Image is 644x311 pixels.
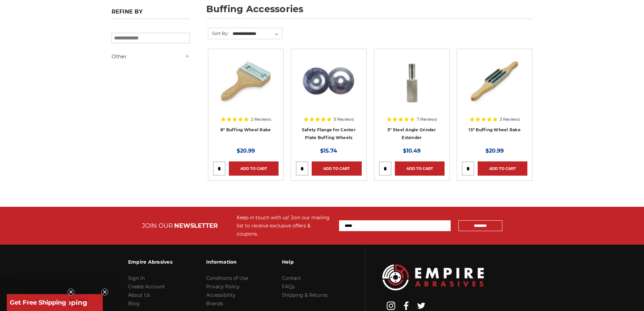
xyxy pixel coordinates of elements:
a: Add to Cart [312,161,361,176]
a: About Us [128,292,150,298]
span: NEWSLETTER [174,222,218,229]
div: Get Free ShippingClose teaser [7,294,69,311]
span: 5 Reviews [334,117,354,121]
span: Get Free Shipping [10,299,66,306]
div: Keep in touch with us! Join our mailing list to receive exclusive offers & coupons. [237,214,332,238]
a: Contact [282,275,301,281]
a: Shipping & Returns [282,292,328,298]
a: Accessibility [206,292,236,298]
img: Empire Abrasives Logo Image [382,264,484,290]
a: Create Account [128,284,165,290]
img: 3" Steel Angle Grinder Extender [385,54,439,108]
img: 8 inch single handle buffing wheel rake [219,54,273,108]
h5: Other [112,52,190,61]
span: 2 Reviews [251,117,271,121]
h1: buffing accessories [206,4,533,19]
span: 3 Reviews [500,117,520,121]
a: Privacy Policy [206,284,240,290]
button: Close teaser [101,289,108,295]
a: 15" Buffing Wheel Rake [469,127,521,132]
a: Safety Flange for Center Plate Buffing Wheels [302,127,356,140]
span: $20.99 [485,148,504,154]
img: 4 inch safety flange for center plate airway buffs [302,54,356,108]
h3: Help [282,255,328,269]
a: Sign In [128,275,145,281]
a: 3" Steel Angle Grinder Extender [379,54,445,119]
select: Sort By: [232,29,282,39]
span: $10.49 [403,148,421,154]
a: Add to Cart [229,161,279,176]
a: Conditions of Use [206,275,248,281]
a: FAQs [282,284,295,290]
button: Close teaser [68,289,74,295]
span: $15.74 [320,148,337,154]
a: Blog [128,301,140,307]
h3: Empire Abrasives [128,255,172,269]
a: Brands [206,301,223,307]
a: double handle buffing wheel cleaning rake [462,54,527,119]
span: $20.99 [237,148,255,154]
span: JOIN OUR [142,222,173,229]
a: 8 inch single handle buffing wheel rake [213,54,279,119]
a: 3" Steel Angle Grinder Extender [387,127,436,140]
label: Sort By: [208,28,229,38]
a: 4 inch safety flange for center plate airway buffs [296,54,361,119]
div: Get Free ShippingClose teaser [7,294,103,311]
a: Add to Cart [478,161,527,176]
h3: Information [206,255,248,269]
a: 8" Buffing Wheel Rake [220,127,271,132]
h5: Refine by [112,8,190,19]
img: double handle buffing wheel cleaning rake [468,54,522,108]
span: 7 Reviews [417,117,437,121]
a: Add to Cart [395,161,445,176]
